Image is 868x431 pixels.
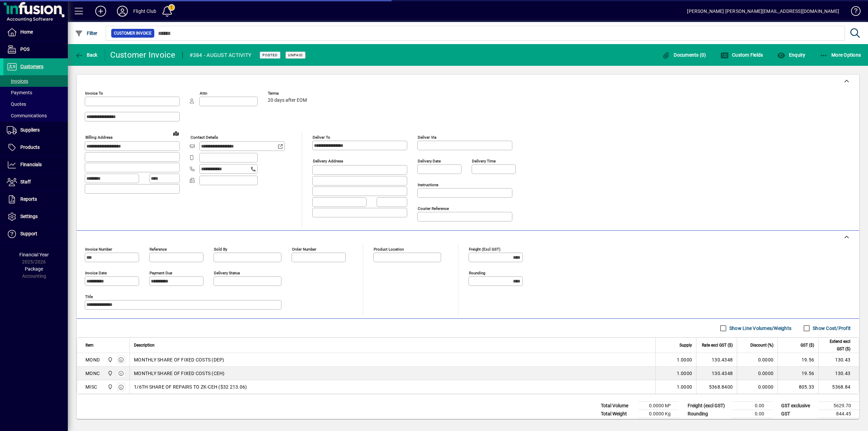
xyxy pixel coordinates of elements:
div: MISC [85,384,97,390]
td: 19.56 [777,353,818,367]
td: Total Volume [597,402,638,410]
a: Settings [3,208,68,225]
span: Home [20,29,33,35]
td: Rounding [684,410,732,418]
span: Payments [7,90,32,95]
span: Unpaid [288,53,303,57]
span: Enquiry [777,52,805,58]
span: 1.0000 [677,356,692,363]
span: Rate excl GST ($) [702,341,733,349]
mat-label: Invoice To [85,91,103,96]
app-page-header-button: Back [68,49,105,61]
td: 0.0000 M³ [638,402,679,410]
span: Package [25,266,43,272]
span: 1.0000 [677,370,692,377]
span: Staff [20,179,31,184]
a: POS [3,41,68,58]
span: Extend excl GST ($) [823,338,850,353]
span: Financial Year [19,252,49,257]
button: Custom Fields [719,49,765,61]
span: Back [75,52,98,58]
button: More Options [818,49,863,61]
mat-label: Deliver via [418,135,436,140]
span: MONTHLY SHARE OF FIXED COSTS (CEH) [134,370,225,377]
div: MONC [85,370,100,377]
div: MOND [85,356,100,363]
td: 6474.15 [818,418,859,427]
label: Show Cost/Profit [811,325,851,332]
div: Customer Invoice [110,50,176,60]
mat-label: Instructions [418,182,438,187]
td: 0.0000 Kg [638,410,679,418]
mat-label: Invoice date [85,271,107,275]
a: Payments [3,87,68,98]
a: Financials [3,156,68,173]
td: 0.0000 [737,367,777,380]
mat-label: Freight (excl GST) [469,247,500,252]
span: Support [20,231,37,236]
span: Customers [20,64,43,69]
span: Products [20,144,40,150]
span: Central [106,383,114,391]
mat-label: Sold by [214,247,227,252]
mat-label: Courier Reference [418,206,449,211]
td: 0.0000 [737,353,777,367]
span: Supply [679,341,692,349]
span: Quotes [7,101,26,107]
a: Products [3,139,68,156]
td: Freight (excl GST) [684,402,732,410]
span: Item [85,341,94,349]
span: Central [106,356,114,364]
span: GST ($) [801,341,814,349]
button: Add [90,5,112,17]
span: Customer Invoice [114,30,152,37]
td: 5629.70 [818,402,859,410]
td: 130.43 [818,367,859,380]
mat-label: Title [85,294,93,299]
a: Staff [3,174,68,191]
span: 20 days after EOM [268,98,307,103]
td: GST [778,410,818,418]
mat-label: Rounding [469,271,485,275]
mat-label: Reference [150,247,167,252]
td: 844.45 [818,410,859,418]
div: Flight Club [133,6,156,17]
td: 0.00 [732,410,772,418]
td: 130.43 [818,353,859,367]
span: Settings [20,214,38,219]
td: 5368.84 [818,380,859,394]
div: #384 - AUGUST ACTIVITY [190,50,252,61]
span: MONTHLY SHARE OF FIXED COSTS (DEP) [134,356,224,363]
button: Enquiry [775,49,807,61]
td: 0.00 [732,402,772,410]
span: Description [134,341,155,349]
td: Total Weight [597,410,638,418]
span: Custom Fields [721,52,763,58]
td: 19.56 [777,367,818,380]
a: Support [3,226,68,242]
div: 130.4348 [701,356,733,363]
label: Show Line Volumes/Weights [728,325,791,332]
span: Terms [268,91,309,96]
span: More Options [820,52,861,58]
button: Filter [73,27,99,39]
td: GST exclusive [778,402,818,410]
span: Invoices [7,78,28,84]
td: GST inclusive [778,418,818,427]
div: [PERSON_NAME] [PERSON_NAME][EMAIL_ADDRESS][DOMAIN_NAME] [687,6,839,17]
span: Communications [7,113,47,118]
span: Suppliers [20,127,40,133]
span: Central [106,370,114,377]
span: Discount (%) [750,341,773,349]
mat-label: Invoice number [85,247,112,252]
td: 0.0000 [737,380,777,394]
a: Home [3,24,68,41]
div: 5368.8400 [701,384,733,390]
span: 1/6TH SHARE OF REPAIRS TO ZK-CEH ($32 213.06) [134,384,247,390]
button: Documents (0) [660,49,708,61]
span: Reports [20,196,37,202]
span: Posted [262,53,278,57]
a: Invoices [3,75,68,87]
div: 130.4348 [701,370,733,377]
a: Reports [3,191,68,208]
